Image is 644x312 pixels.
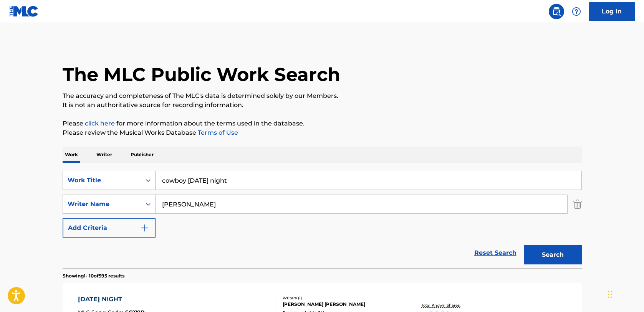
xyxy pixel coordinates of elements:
[421,302,462,308] p: Total Known Shares:
[589,2,635,21] a: Log In
[63,91,582,101] p: The accuracy and completeness of The MLC's data is determined solely by our Members.
[128,147,156,163] p: Publisher
[573,195,582,214] img: Delete Criterion
[78,295,145,304] div: [DATE] NIGHT
[569,4,584,19] div: Help
[63,63,340,86] h1: The MLC Public Work Search
[63,171,582,268] form: Search Form
[85,120,115,127] a: click here
[524,245,582,264] button: Search
[63,128,582,137] p: Please review the Musical Works Database
[63,218,156,238] button: Add Criteria
[68,200,137,209] div: Writer Name
[283,295,399,301] div: Writers ( 1 )
[608,283,613,306] div: Drag
[606,275,644,312] iframe: Chat Widget
[63,147,80,163] p: Work
[140,223,149,233] img: 9d2ae6d4665cec9f34b9.svg
[470,244,520,261] a: Reset Search
[549,4,564,19] a: Public Search
[552,7,561,16] img: search
[196,129,238,136] a: Terms of Use
[63,101,582,110] p: It is not an authoritative source for recording information.
[68,176,137,185] div: Work Title
[572,7,581,16] img: help
[9,6,39,17] img: MLC Logo
[283,301,399,308] div: [PERSON_NAME] [PERSON_NAME]
[94,147,114,163] p: Writer
[63,119,582,128] p: Please for more information about the terms used in the database.
[63,272,124,279] p: Showing 1 - 10 of 595 results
